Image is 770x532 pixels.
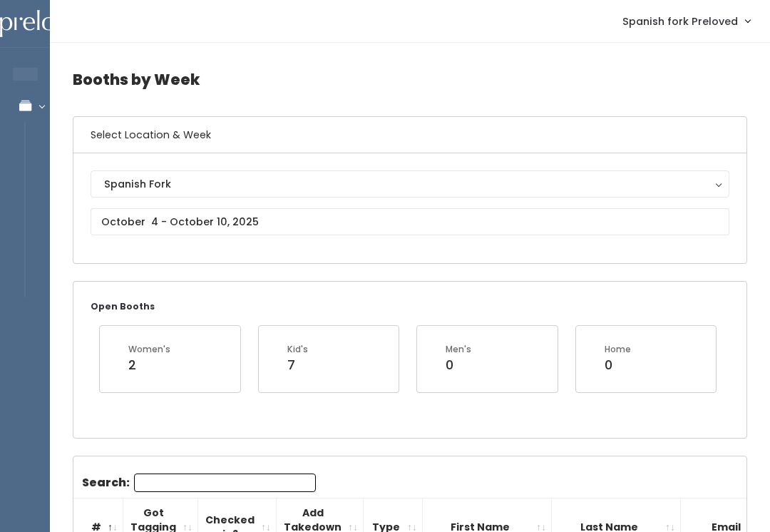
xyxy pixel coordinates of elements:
div: 0 [605,356,631,374]
div: 0 [446,356,471,374]
div: 2 [128,356,170,374]
div: Home [605,343,631,356]
input: Search: [134,474,316,492]
button: Spanish Fork [91,170,729,198]
div: Kid's [287,343,308,356]
label: Search: [82,474,316,492]
h4: Booths by Week [73,60,747,99]
div: 7 [287,356,308,374]
span: Spanish fork Preloved [622,14,738,29]
div: Women's [128,343,170,356]
a: Spanish fork Preloved [608,6,764,36]
div: Spanish Fork [104,176,716,192]
input: October 4 - October 10, 2025 [91,208,729,235]
h6: Select Location & Week [73,117,746,153]
div: Men's [446,343,471,356]
small: Open Booths [91,300,155,312]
